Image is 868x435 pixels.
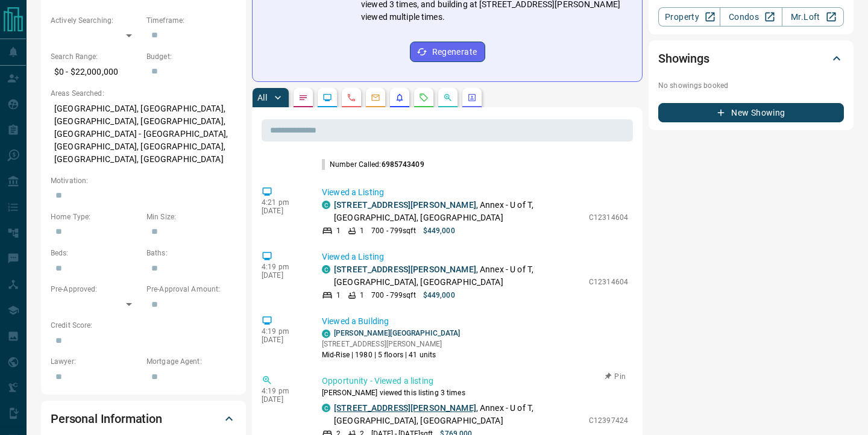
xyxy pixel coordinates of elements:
[51,175,236,186] p: Motivation:
[51,99,236,169] p: [GEOGRAPHIC_DATA], [GEOGRAPHIC_DATA], [GEOGRAPHIC_DATA], [GEOGRAPHIC_DATA], [GEOGRAPHIC_DATA] - [...
[146,15,236,26] p: Timeframe:
[334,199,583,224] p: , Annex - U of T, [GEOGRAPHIC_DATA], [GEOGRAPHIC_DATA]
[382,160,424,169] span: 6985743409
[395,93,404,102] svg: Listing Alerts
[322,159,424,170] p: Number Called:
[51,211,140,222] p: Home Type:
[51,62,140,82] p: $0 - $22,000,000
[51,284,140,295] p: Pre-Approved:
[720,7,782,27] a: Condos
[298,93,308,102] svg: Notes
[322,330,330,338] div: condos.ca
[322,349,460,360] p: Mid-Rise | 1980 | 5 floors | 41 units
[598,371,633,382] button: Pin
[589,277,628,287] p: C12314604
[322,339,460,349] p: [STREET_ADDRESS][PERSON_NAME]
[423,290,455,301] p: $449,000
[322,93,332,102] svg: Lead Browsing Activity
[410,42,485,62] button: Regenerate
[360,225,364,236] p: 1
[51,51,140,62] p: Search Range:
[51,409,162,428] h2: Personal Information
[334,264,476,274] a: [STREET_ADDRESS][PERSON_NAME]
[51,15,140,26] p: Actively Searching:
[322,251,628,263] p: Viewed a Listing
[467,93,477,102] svg: Agent Actions
[322,404,330,412] div: condos.ca
[423,225,455,236] p: $449,000
[371,290,415,301] p: 700 - 799 sqft
[360,290,364,301] p: 1
[658,80,844,91] p: No showings booked
[658,44,844,73] div: Showings
[322,265,330,274] div: condos.ca
[262,336,304,344] p: [DATE]
[262,207,304,215] p: [DATE]
[146,211,236,222] p: Min Size:
[262,387,304,395] p: 4:19 pm
[782,7,844,27] a: Mr.Loft
[334,263,583,289] p: , Annex - U of T, [GEOGRAPHIC_DATA], [GEOGRAPHIC_DATA]
[371,225,415,236] p: 700 - 799 sqft
[51,88,236,99] p: Areas Searched:
[146,356,236,367] p: Mortgage Agent:
[322,186,628,199] p: Viewed a Listing
[262,263,304,271] p: 4:19 pm
[322,387,628,398] p: [PERSON_NAME] viewed this listing 3 times
[336,290,341,301] p: 1
[322,375,628,387] p: Opportunity - Viewed a listing
[322,201,330,209] div: condos.ca
[262,271,304,280] p: [DATE]
[262,198,304,207] p: 4:21 pm
[146,248,236,258] p: Baths:
[51,356,140,367] p: Lawyer:
[589,415,628,426] p: C12397424
[146,284,236,295] p: Pre-Approval Amount:
[347,93,356,102] svg: Calls
[51,320,236,331] p: Credit Score:
[334,329,460,337] a: [PERSON_NAME][GEOGRAPHIC_DATA]
[51,404,236,433] div: Personal Information
[146,51,236,62] p: Budget:
[336,225,341,236] p: 1
[589,212,628,223] p: C12314604
[334,200,476,210] a: [STREET_ADDRESS][PERSON_NAME]
[658,49,709,68] h2: Showings
[443,93,453,102] svg: Opportunities
[334,403,476,413] a: [STREET_ADDRESS][PERSON_NAME]
[51,248,140,258] p: Beds:
[257,93,267,102] p: All
[658,7,720,27] a: Property
[334,402,583,427] p: , Annex - U of T, [GEOGRAPHIC_DATA], [GEOGRAPHIC_DATA]
[371,93,380,102] svg: Emails
[658,103,844,122] button: New Showing
[262,327,304,336] p: 4:19 pm
[322,315,628,328] p: Viewed a Building
[419,93,429,102] svg: Requests
[262,395,304,404] p: [DATE]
